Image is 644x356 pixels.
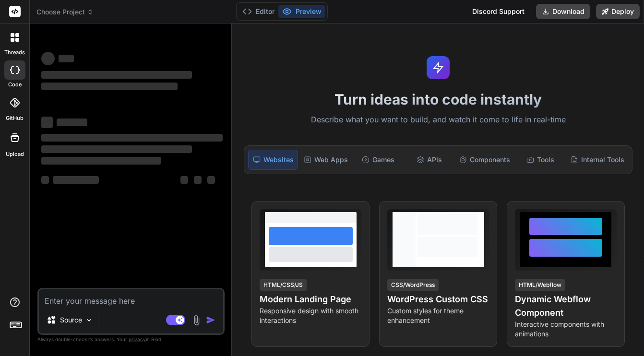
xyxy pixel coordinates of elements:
h4: Modern Landing Page [260,293,361,306]
span: ‌ [41,71,192,79]
h4: Dynamic Webflow Component [515,293,617,320]
label: threads [4,48,25,57]
span: ‌ [57,119,87,126]
div: APIs [405,150,453,170]
span: ‌ [41,52,55,65]
p: Source [60,315,82,325]
div: Discord Support [466,4,530,19]
div: HTML/Webflow [515,279,565,291]
h1: Turn ideas into code instantly [238,91,638,108]
span: ‌ [41,176,49,184]
img: icon [206,315,215,325]
span: privacy [129,336,146,342]
span: ‌ [180,176,188,184]
h4: WordPress Custom CSS [387,293,489,306]
div: Web Apps [300,150,352,170]
div: HTML/CSS/JS [260,279,307,291]
span: ‌ [41,117,53,128]
button: Preview [278,5,325,18]
img: attachment [191,315,202,326]
div: Websites [248,150,298,170]
p: Interactive components with animations [515,320,617,339]
span: ‌ [59,55,74,62]
button: Editor [239,5,278,18]
button: Download [536,4,590,19]
p: Always double-check its answers. Your in Bind [37,335,225,344]
img: Pick Models [85,316,93,324]
div: Games [354,150,403,170]
span: ‌ [53,176,99,184]
span: ‌ [207,176,215,184]
span: ‌ [194,176,202,184]
span: ‌ [41,83,178,90]
label: GitHub [6,114,24,122]
div: CSS/WordPress [387,279,439,291]
span: Choose Project [36,7,94,17]
p: Responsive design with smooth interactions [260,306,361,325]
label: code [8,81,22,89]
p: Describe what you want to build, and watch it come to life in real-time [238,114,638,126]
label: Upload [6,150,24,158]
span: ‌ [41,157,161,165]
span: ‌ [41,145,192,153]
button: Deploy [596,4,640,19]
div: Internal Tools [567,150,628,170]
div: Tools [516,150,565,170]
span: ‌ [41,134,223,142]
div: Components [455,150,514,170]
p: Custom styles for theme enhancement [387,306,489,325]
